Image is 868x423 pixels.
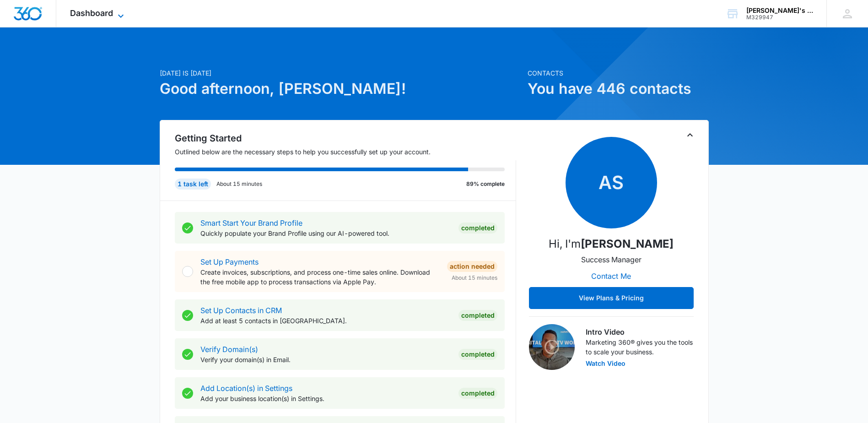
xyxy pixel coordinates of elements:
p: Verify your domain(s) in Email. [200,355,451,364]
button: Contact Me [582,265,640,287]
p: Create invoices, subscriptions, and process one-time sales online. Download the free mobile app t... [200,267,440,287]
span: AS [566,137,657,228]
a: Smart Start Your Brand Profile [200,218,302,228]
img: Intro Video [529,324,575,370]
p: Add your business location(s) in Settings. [200,394,451,403]
h1: You have 446 contacts [528,78,709,100]
p: 89% complete [466,180,505,188]
span: About 15 minutes [452,274,497,282]
div: Completed [458,349,497,360]
p: Outlined below are the necessary steps to help you successfully set up your account. [175,147,516,157]
a: Set Up Contacts in CRM [200,306,282,315]
button: View Plans & Pricing [529,287,694,309]
p: Contacts [528,68,709,78]
h3: Intro Video [586,326,694,337]
p: About 15 minutes [216,180,262,188]
div: Completed [458,310,497,321]
p: Success Manager [581,254,642,265]
a: Add Location(s) in Settings [200,384,292,393]
a: Verify Domain(s) [200,345,258,354]
div: Completed [458,388,497,399]
button: Watch Video [586,360,625,367]
p: Marketing 360® gives you the tools to scale your business. [586,337,694,357]
h2: Getting Started [175,131,516,145]
a: Set Up Payments [200,257,259,266]
p: Add at least 5 contacts in [GEOGRAPHIC_DATA]. [200,316,451,325]
button: Toggle Collapse [685,130,695,141]
div: account id [746,14,813,21]
div: account name [746,7,813,14]
div: 1 task left [175,179,211,190]
strong: [PERSON_NAME] [581,237,674,250]
span: Dashboard [70,8,113,18]
div: Action Needed [447,261,497,272]
h1: Good afternoon, [PERSON_NAME]! [160,78,522,100]
p: Quickly populate your Brand Profile using our AI-powered tool. [200,228,451,238]
p: Hi, I'm [549,236,674,252]
div: Completed [458,222,497,233]
p: [DATE] is [DATE] [160,68,522,78]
